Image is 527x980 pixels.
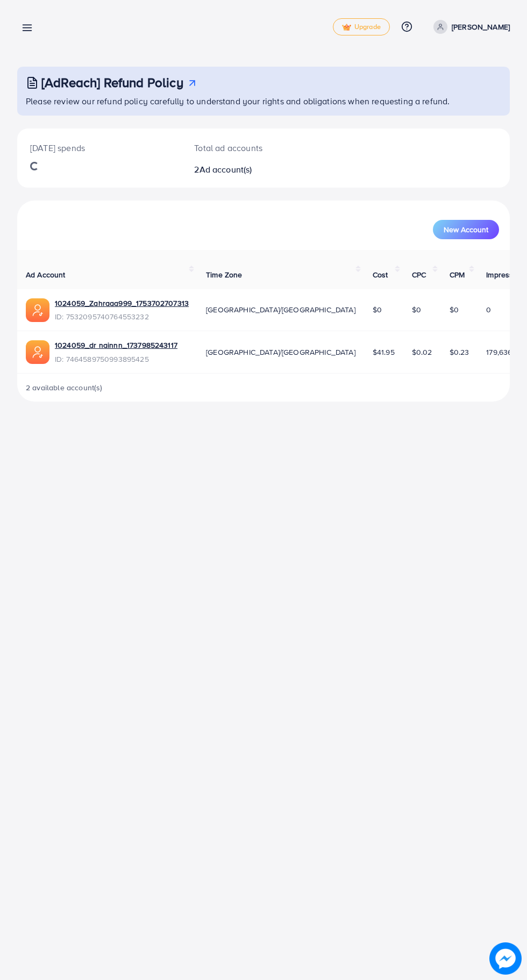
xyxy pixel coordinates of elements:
[486,347,512,357] span: 179,636
[412,304,421,315] span: $0
[444,226,488,233] span: New Account
[55,298,189,309] a: 1024059_Zahraaa999_1753702707313
[450,347,469,357] span: $0.23
[194,141,291,154] p: Total ad accounts
[206,347,355,357] span: [GEOGRAPHIC_DATA]/[GEOGRAPHIC_DATA]
[55,340,177,350] a: 1024059_dr nainnn_1737985243117
[333,18,390,35] a: tickUpgrade
[26,269,66,280] span: Ad Account
[412,269,426,280] span: CPC
[373,304,382,315] span: $0
[55,354,177,364] span: ID: 7464589750993895425
[41,75,183,90] h3: [AdReach] Refund Policy
[433,220,499,239] button: New Account
[194,164,291,175] h2: 2
[200,163,252,175] span: Ad account(s)
[26,382,103,393] span: 2 available account(s)
[373,347,395,357] span: $41.95
[486,269,524,280] span: Impression
[26,298,49,322] img: ic-ads-acc.e4c84228.svg
[373,269,388,280] span: Cost
[206,304,355,315] span: [GEOGRAPHIC_DATA]/[GEOGRAPHIC_DATA]
[342,23,381,31] span: Upgrade
[206,269,242,280] span: Time Zone
[412,347,432,357] span: $0.02
[486,304,491,315] span: 0
[489,942,522,975] img: image
[26,95,503,108] p: Please review our refund policy carefully to understand your rights and obligations when requesti...
[450,304,459,315] span: $0
[450,269,465,280] span: CPM
[452,20,510,33] p: [PERSON_NAME]
[342,24,351,31] img: tick
[30,141,168,154] p: [DATE] spends
[26,340,49,364] img: ic-ads-acc.e4c84228.svg
[429,20,510,34] a: [PERSON_NAME]
[55,311,189,322] span: ID: 7532095740764553232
